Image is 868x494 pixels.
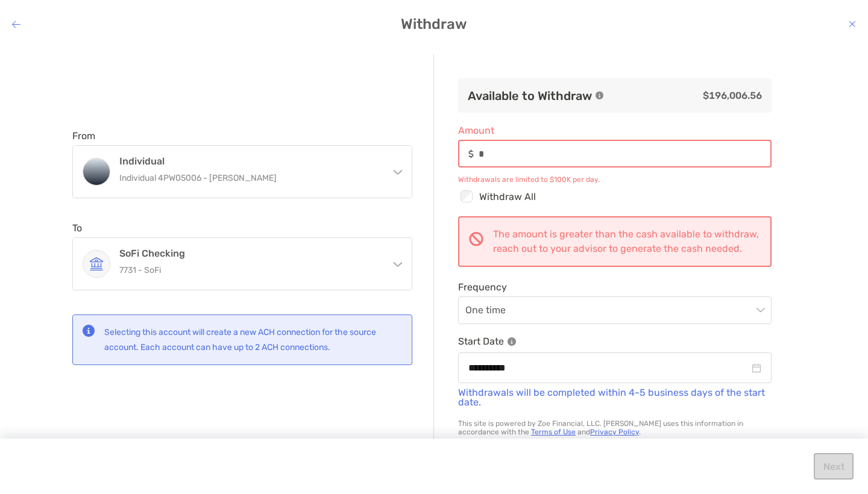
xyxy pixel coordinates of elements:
[458,175,772,184] p: Withdrawals are limited to $100K per day.
[119,263,380,278] p: 7731 - SoFi
[83,158,110,185] img: Individual
[119,155,380,167] h4: Individual
[531,428,576,436] a: Terms of Use
[458,125,772,136] span: Amount
[83,251,110,277] img: SoFi Checking
[469,227,483,251] img: Notification icon
[458,281,772,293] span: Frequency
[104,325,402,355] p: Selecting this account will create a new ACH connection for the source account. Each account can ...
[468,89,592,103] h3: Available to Withdraw
[458,334,772,349] p: Start Date
[72,222,82,234] label: To
[614,88,762,103] p: $196,006.56
[465,297,764,324] span: One time
[468,149,474,158] img: input icon
[119,248,380,259] h4: SoFi Checking
[458,419,772,436] p: This site is powered by Zoe Financial, LLC. [PERSON_NAME] uses this information in accordance wit...
[119,170,380,186] p: Individual 4PW05006 - [PERSON_NAME]
[479,149,770,159] input: Amountinput icon
[590,428,639,436] a: Privacy Policy
[508,337,516,346] img: Information Icon
[72,130,95,142] label: From
[458,388,772,407] p: Withdrawals will be completed within 4-5 business days of the start date.
[493,227,761,256] div: The amount is greater than the cash available to withdraw, reach out to your advisor to generate ...
[458,189,772,204] div: Withdraw All
[83,325,95,337] img: status icon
